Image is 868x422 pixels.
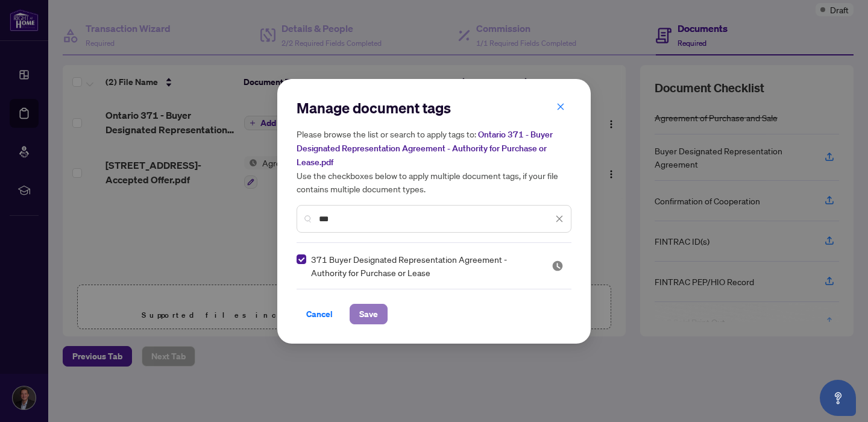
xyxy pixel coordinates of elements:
[552,260,564,272] img: status
[297,98,571,118] h2: Manage document tags
[297,127,571,195] h5: Please browse the list or search to apply tags to: Use the checkboxes below to apply multiple doc...
[556,102,565,111] span: close
[306,304,333,324] span: Cancel
[359,304,378,324] span: Save
[350,304,388,324] button: Save
[297,129,553,168] span: Ontario 371 - Buyer Designated Representation Agreement - Authority for Purchase or Lease.pdf
[555,215,564,223] span: close
[820,380,856,416] button: Open asap
[297,304,342,324] button: Cancel
[311,253,537,279] span: 371 Buyer Designated Representation Agreement - Authority for Purchase or Lease
[552,260,564,272] span: Pending Review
